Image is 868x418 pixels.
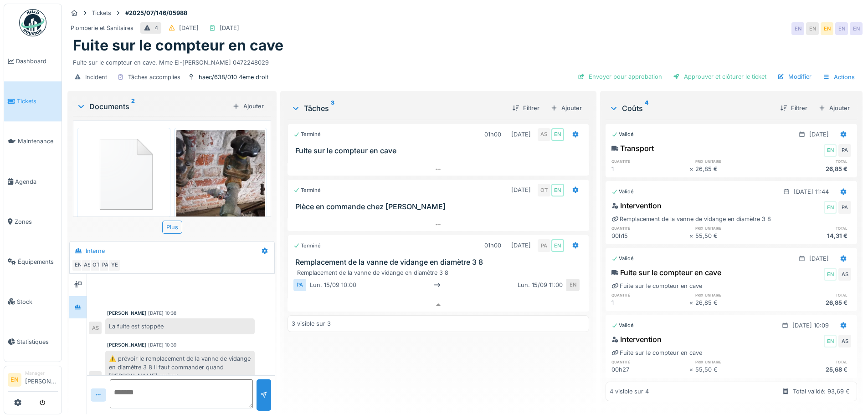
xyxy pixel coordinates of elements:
div: EN [821,22,833,35]
div: YE [108,259,121,272]
span: Zones [15,217,58,226]
div: Documents [77,101,229,112]
div: Interne [86,247,105,255]
div: Ajouter [815,102,853,114]
a: Maintenance [4,121,62,161]
a: Tickets [4,81,62,121]
div: Validé [611,322,634,329]
div: Transport [611,143,654,154]
div: La fuite est stoppée [105,318,255,334]
h6: prix unitaire [695,292,773,298]
span: Tickets [17,97,58,106]
div: Fuite sur le compteur en cave [611,267,721,278]
h1: Fuite sur le compteur en cave [73,37,283,54]
div: EN [567,279,580,291]
div: EN [824,201,837,214]
h3: Pièce en commande chez [PERSON_NAME] [295,202,585,211]
img: Badge_color-CXgf-gQk.svg [19,9,46,36]
div: [DATE] 10:38 [148,310,176,317]
div: EN [824,268,837,281]
sup: 4 [645,103,648,114]
span: Agenda [15,177,58,186]
div: 1 [611,165,689,173]
span: Dashboard [16,57,58,65]
h3: Remplacement de la vanne de vidange en diamètre 3 8 [295,258,585,267]
div: Fuite sur le compteur en cave [611,282,702,290]
sup: 3 [331,103,334,114]
div: ⚠️ prévoir le remplacement de la vanne de vidange en diamètre 3 8 il faut commander quand [PERSON... [105,351,255,384]
div: Ajouter [229,100,267,112]
h3: Fuite sur le compteur en cave [295,146,585,155]
div: Incident [85,73,107,81]
h6: total [773,158,851,164]
span: Stock [17,297,58,306]
div: PA [838,144,851,157]
div: Manager [25,370,58,377]
a: Statistiques [4,322,62,362]
div: AS [89,322,102,334]
div: Filtrer [508,102,543,114]
div: [DATE] [179,24,199,32]
a: Dashboard [4,41,62,81]
div: [PERSON_NAME] [107,342,146,348]
a: EN Manager[PERSON_NAME] [8,370,58,392]
div: 55,50 € [695,232,773,240]
div: EN [824,144,837,157]
span: Équipements [18,257,58,266]
div: 1 [611,298,689,307]
a: Stock [4,282,62,322]
div: EN [791,22,804,35]
div: Approuver et clôturer le ticket [669,71,770,83]
div: 25,68 € [773,365,851,374]
div: 00h27 [611,365,689,374]
div: Terminé [293,186,321,194]
div: EN [72,259,84,272]
div: 26,85 € [695,298,773,307]
div: [DATE] [511,186,531,194]
div: Filtrer [776,102,811,114]
div: Validé [611,131,634,138]
h6: total [773,292,851,298]
a: Agenda [4,161,62,201]
a: Équipements [4,242,62,282]
div: [DATE] [511,241,531,250]
div: EN [835,22,848,35]
div: AS [538,128,550,141]
a: Zones [4,201,62,242]
div: PA [838,201,851,214]
h6: quantité [611,292,689,298]
div: [DATE] 10:09 [792,321,829,330]
div: Intervention [611,334,662,345]
div: Coûts [609,103,773,114]
div: Tâches accomplies [128,73,180,81]
div: Remplacement de la vanne de vidange en diamètre 3 8 [611,215,771,223]
span: Maintenance [18,137,58,146]
div: [DATE] [511,130,531,139]
span: Statistiques [17,337,58,346]
div: Validé [611,255,634,262]
h6: prix unitaire [695,158,773,164]
div: PA [293,279,306,291]
div: Tâches [291,103,504,114]
div: Fuite sur le compteur en cave [611,348,702,357]
h6: prix unitaire [695,225,773,231]
div: EN [551,128,564,141]
div: 00h15 [611,232,689,240]
div: EN [850,22,863,35]
h6: total [773,359,851,365]
li: [PERSON_NAME] [25,370,58,389]
sup: 2 [131,101,135,112]
div: [DATE] 11:44 [794,187,829,196]
div: Total validé: 93,69 € [793,387,850,396]
div: AS [89,371,102,384]
div: EN [806,22,819,35]
div: EN [551,239,564,252]
div: Terminé [293,242,321,250]
div: 14,31 € [773,232,851,240]
div: 3 visible sur 3 [292,319,331,328]
div: × [689,165,695,173]
div: 55,50 € [695,365,773,374]
div: [PERSON_NAME] [107,310,146,317]
li: EN [8,373,21,387]
div: Tickets [92,9,111,17]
